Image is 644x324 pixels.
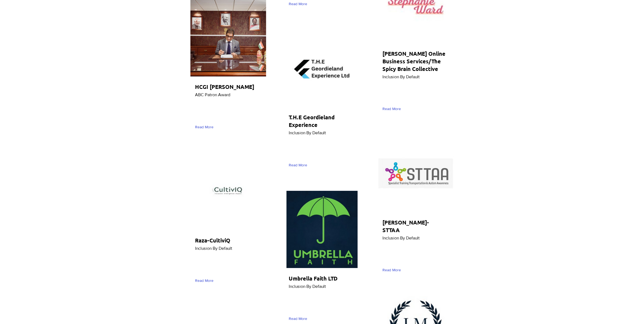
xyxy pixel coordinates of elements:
div: Read More [289,160,310,170]
span: Read More [195,124,213,130]
span: Raza-CultiviQ [195,237,230,244]
span: [PERSON_NAME] Online Business Services/The Spicy Brain Collective [382,50,445,72]
span: Inclusion By Default [382,74,420,79]
span: T.H.E Geordieland Experience [289,114,335,128]
span: HCGI [PERSON_NAME] [195,83,254,90]
div: Read More [195,276,216,285]
span: Read More [382,267,401,273]
div: Read More [195,122,216,132]
span: Inclusion By Default [195,246,232,251]
div: Read More [382,266,403,275]
div: Read More [382,104,403,114]
div: Read More [289,314,310,323]
span: Inclusion By Default [289,284,326,289]
span: Read More [289,316,307,322]
span: Inclusion By Default [289,130,326,135]
span: ABC Patron Award [195,92,230,97]
span: Read More [289,163,307,168]
span: Inclusion By Default [382,236,420,240]
span: Read More [289,1,307,7]
span: Read More [195,278,213,283]
span: Umbrella Faith LTD [289,275,338,282]
span: Read More [382,106,401,112]
span: [PERSON_NAME]-STTAA [382,219,429,233]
